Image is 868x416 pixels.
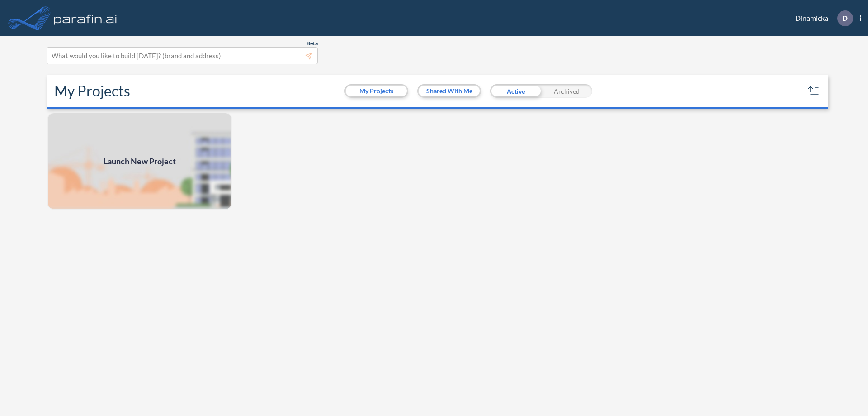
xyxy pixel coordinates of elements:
[52,9,119,27] img: logo
[419,86,480,96] button: Shared With Me
[490,84,541,98] div: Active
[104,155,176,167] span: Launch New Project
[807,84,821,98] button: sort
[541,84,592,98] div: Archived
[307,40,318,47] span: Beta
[47,112,232,210] a: Launch New Project
[782,10,861,26] div: Dinamicka
[54,82,130,100] h2: My Projects
[842,14,848,22] p: D
[47,112,232,210] img: add
[346,86,407,96] button: My Projects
